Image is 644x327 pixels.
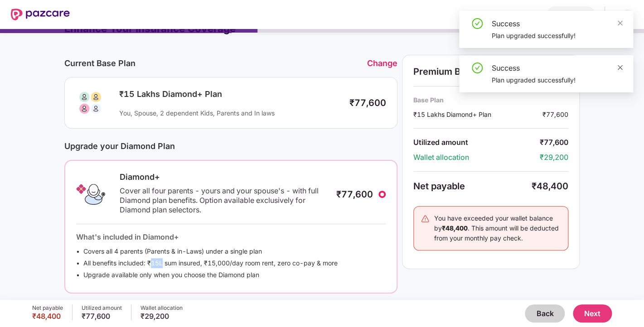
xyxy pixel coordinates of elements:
[421,214,430,223] img: svg+xml;base64,PHN2ZyB4bWxucz0iaHR0cDovL3d3dy53My5vcmcvMjAwMC9zdmciIHdpZHRoPSIyNCIgaGVpZ2h0PSIyNC...
[492,31,622,41] div: Plan upgraded successfully!
[442,224,468,232] b: ₹48,400
[492,75,622,85] div: Plan upgraded successfully!
[532,181,568,192] div: ₹48,400
[76,258,386,268] li: All benefits included: ₹15L sum insured, ₹15,000/day room rent, zero co-pay & more
[32,312,63,321] div: ₹48,400
[119,89,340,100] div: ₹15 Lakhs Diamond+ Plan
[76,180,105,209] img: Diamond+
[472,63,483,73] span: check-circle
[413,181,532,192] div: Net payable
[336,189,373,200] div: ₹77,600
[413,153,540,162] div: Wallet allocation
[11,9,70,20] img: New Pazcare Logo
[525,304,565,322] button: Back
[82,304,122,312] div: Utilized amount
[64,58,367,68] div: Current Base Plan
[492,18,622,29] div: Success
[82,312,122,321] div: ₹77,600
[413,110,542,119] div: ₹15 Lakhs Diamond+ Plan
[349,97,386,108] div: ₹77,600
[140,304,183,312] div: Wallet allocation
[492,63,622,73] div: Success
[617,20,623,26] span: close
[540,153,568,162] div: ₹29,200
[542,110,568,119] div: ₹77,600
[32,304,63,312] div: Net payable
[540,138,568,147] div: ₹77,600
[472,18,483,29] span: check-circle
[120,172,327,183] div: Diamond+
[120,186,327,215] div: Cover all four parents - yours and your spouse's - with full Diamond plan benefits. Option availa...
[64,141,397,151] div: Upgrade your Diamond Plan
[76,231,386,243] div: What's included in Diamond+
[413,96,568,104] div: Base Plan
[140,312,183,321] div: ₹29,200
[413,138,540,147] div: Utilized amount
[367,58,397,68] div: Change
[76,270,386,280] li: Upgrade available only when you choose the Diamond plan
[76,246,386,256] li: Covers all 4 parents (Parents & in-Laws) under a single plan
[434,213,561,243] div: You have exceeded your wallet balance by . This amount will be deducted from your monthly pay check.
[573,304,612,322] button: Next
[76,88,105,117] img: svg+xml;base64,PHN2ZyB3aWR0aD0iODAiIGhlaWdodD0iODAiIHZpZXdCb3g9IjAgMCA4MCA4MCIgZmlsbD0ibm9uZSIgeG...
[617,64,623,71] span: close
[413,66,568,77] div: Premium Breakup (1 Items)
[119,109,340,117] div: You, Spouse, 2 dependent Kids, Parents and In laws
